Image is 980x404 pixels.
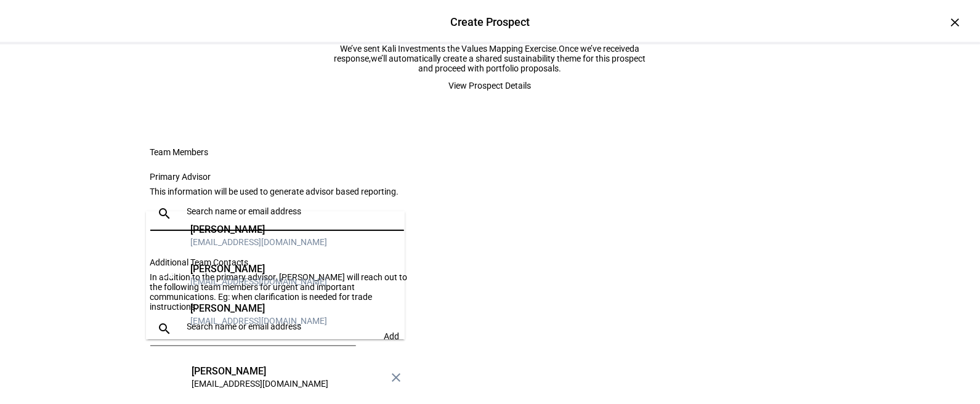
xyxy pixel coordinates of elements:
button: View Prospect Details [434,73,546,98]
span: View Prospect Details [449,73,532,98]
div: CR [156,263,180,288]
mat-icon: search [150,206,180,221]
div: AK [156,224,180,248]
div: PK [156,302,180,327]
div: [PERSON_NAME] [190,302,327,315]
mat-icon: close [389,370,404,385]
div: [EMAIL_ADDRESS][DOMAIN_NAME] [192,378,329,390]
input: Search name or email address [187,206,399,216]
div: [PERSON_NAME] [190,224,327,236]
div: [EMAIL_ADDRESS][DOMAIN_NAME] [190,275,327,288]
div: Team Members [150,147,490,157]
div: [EMAIL_ADDRESS][DOMAIN_NAME] [190,236,327,248]
div: Create Prospect [450,14,530,30]
div: CR [158,365,182,390]
div: [PERSON_NAME] [192,365,329,378]
div: [PERSON_NAME] [190,263,327,275]
div: [EMAIL_ADDRESS][DOMAIN_NAME] [190,315,327,327]
div: We’ve sent Kali Investments the Values Mapping Exercise. Once we’ve received a response, we’ll au... [330,44,650,73]
div: This information will be used to generate advisor based reporting. [150,187,419,196]
div: Primary Advisor [150,172,419,182]
div: × [946,12,965,32]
